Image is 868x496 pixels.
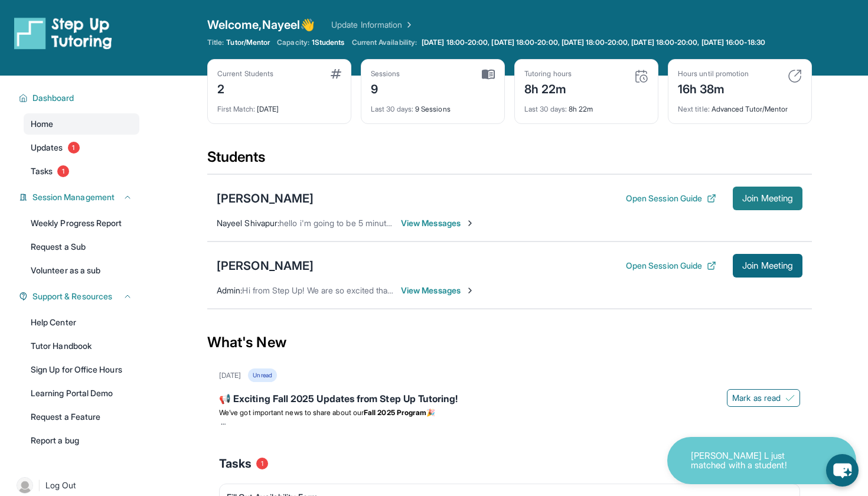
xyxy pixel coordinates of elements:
[24,161,139,182] a: Tasks1
[68,142,80,154] span: 1
[217,218,279,228] span: Nayeel Shivapur :
[24,406,139,428] a: Request a Feature
[31,142,63,154] span: Updates
[371,105,413,113] span: Last 30 days :
[678,97,802,114] div: Advanced Tutor/Mentor
[217,79,273,97] div: 2
[217,105,255,113] span: First Match :
[691,451,809,471] p: [PERSON_NAME] L just matched with a student!
[482,69,495,80] img: card
[312,38,345,47] span: 1 Students
[217,190,314,207] div: [PERSON_NAME]
[24,260,139,281] a: Volunteer as a sub
[28,291,132,302] button: Support & Resources
[626,260,716,272] button: Open Session Guide
[32,191,115,203] span: Session Management
[248,368,276,382] div: Unread
[352,38,417,47] span: Current Availability:
[732,392,781,404] span: Mark as read
[57,165,69,177] span: 1
[24,359,139,380] a: Sign Up for Office Hours
[207,316,812,368] div: What's New
[465,218,475,228] img: Chevron-Right
[31,165,53,177] span: Tasks
[219,455,252,472] span: Tasks
[217,97,341,114] div: [DATE]
[24,113,139,135] a: Home
[524,97,648,114] div: 8h 22m
[207,17,315,33] span: Welcome, Nayeel 👋
[279,218,669,228] span: hello i'm going to be 5 minutes late for our session [DATE] i apologize there was traffic on the ...
[401,285,475,296] span: View Messages
[24,137,139,158] a: Updates1
[219,408,364,417] span: We’ve got important news to share about our
[28,92,132,104] button: Dashboard
[371,97,495,114] div: 9 Sessions
[742,262,793,269] span: Join Meeting
[785,393,795,403] img: Mark as read
[17,477,33,494] img: user-img
[38,478,41,492] span: |
[419,38,768,47] a: [DATE] 18:00-20:00, [DATE] 18:00-20:00, [DATE] 18:00-20:00, [DATE] 18:00-20:00, [DATE] 16:00-18:30
[788,69,802,83] img: card
[524,105,567,113] span: Last 30 days :
[31,118,53,130] span: Home
[217,285,242,295] span: Admin :
[24,213,139,234] a: Weekly Progress Report
[826,454,859,487] button: chat-button
[207,148,812,174] div: Students
[331,19,414,31] a: Update Information
[219,391,800,408] div: 📢 Exciting Fall 2025 Updates from Step Up Tutoring!
[14,17,112,50] img: logo
[733,187,802,210] button: Join Meeting
[524,69,572,79] div: Tutoring hours
[422,38,765,47] span: [DATE] 18:00-20:00, [DATE] 18:00-20:00, [DATE] 18:00-20:00, [DATE] 18:00-20:00, [DATE] 16:00-18:30
[32,291,112,302] span: Support & Resources
[217,69,273,79] div: Current Students
[28,191,132,203] button: Session Management
[24,236,139,257] a: Request a Sub
[256,458,268,469] span: 1
[465,286,475,295] img: Chevron-Right
[371,79,400,97] div: 9
[524,79,572,97] div: 8h 22m
[626,192,716,204] button: Open Session Guide
[24,430,139,451] a: Report a bug
[24,383,139,404] a: Learning Portal Demo
[402,19,414,31] img: Chevron Right
[742,195,793,202] span: Join Meeting
[24,312,139,333] a: Help Center
[24,335,139,357] a: Tutor Handbook
[634,69,648,83] img: card
[678,69,749,79] div: Hours until promotion
[426,408,435,417] span: 🎉
[727,389,800,407] button: Mark as read
[226,38,270,47] span: Tutor/Mentor
[678,105,710,113] span: Next title :
[207,38,224,47] span: Title:
[371,69,400,79] div: Sessions
[45,479,76,491] span: Log Out
[277,38,309,47] span: Capacity:
[678,79,749,97] div: 16h 38m
[32,92,74,104] span: Dashboard
[733,254,802,278] button: Join Meeting
[331,69,341,79] img: card
[364,408,426,417] strong: Fall 2025 Program
[401,217,475,229] span: View Messages
[217,257,314,274] div: [PERSON_NAME]
[219,371,241,380] div: [DATE]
